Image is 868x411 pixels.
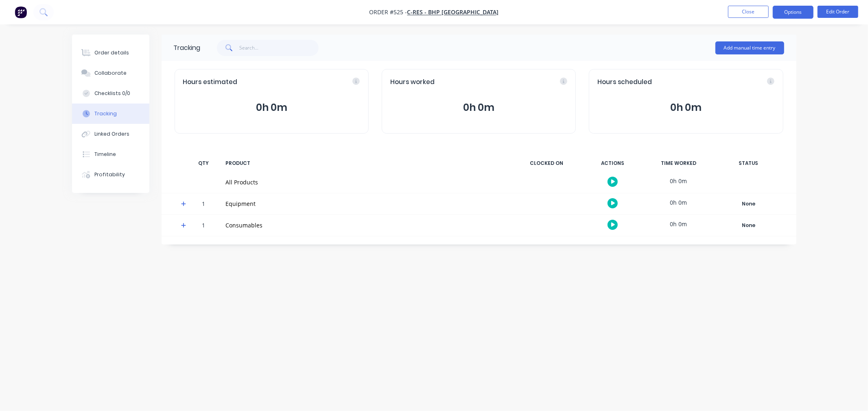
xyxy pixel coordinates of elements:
div: 0h 0m [648,172,709,190]
button: Collaborate [72,63,149,83]
div: PRODUCT [221,155,512,172]
div: Order details [94,49,129,56]
div: 1 [192,216,216,236]
div: STATUS [714,155,783,172]
button: None [719,220,778,231]
a: C-RES - BHP [GEOGRAPHIC_DATA] [407,9,499,16]
div: 0h 0m [648,215,709,233]
span: Hours scheduled [597,78,652,87]
input: Search... [239,40,319,56]
div: ACTIONS [582,155,643,172]
div: Timeline [94,151,116,158]
span: Hours estimated [183,78,238,87]
button: Timeline [72,144,149,164]
button: Linked Orders [72,124,149,144]
div: Collaborate [94,69,127,77]
button: Close [728,6,769,18]
button: Tracking [72,104,149,124]
div: All Products [226,178,507,186]
div: None [719,220,778,231]
img: Factory [15,6,27,18]
button: Options [773,6,813,19]
div: 0h 0m [648,193,709,212]
div: Consumables [226,221,507,229]
button: 0h 0m [183,100,360,115]
div: Equipment [226,199,507,208]
div: Tracking [94,110,117,117]
div: Linked Orders [94,130,129,138]
div: TIME WORKED [648,155,709,172]
button: Add manual time entry [715,41,784,54]
button: 0h 0m [390,100,567,115]
div: Profitability [94,171,125,178]
div: CLOCKED ON [516,155,577,172]
button: 0h 0m [597,100,774,115]
button: Profitability [72,164,149,185]
div: Checklists 0/0 [94,90,130,97]
button: Checklists 0/0 [72,83,149,104]
div: None [719,199,778,209]
button: Edit Order [818,6,858,18]
button: Order details [72,43,149,63]
span: Order #525 - [370,9,407,16]
div: 1 [192,195,216,214]
button: None [719,198,778,210]
span: Hours worked [390,78,435,87]
div: QTY [192,155,216,172]
div: Tracking [174,43,201,53]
